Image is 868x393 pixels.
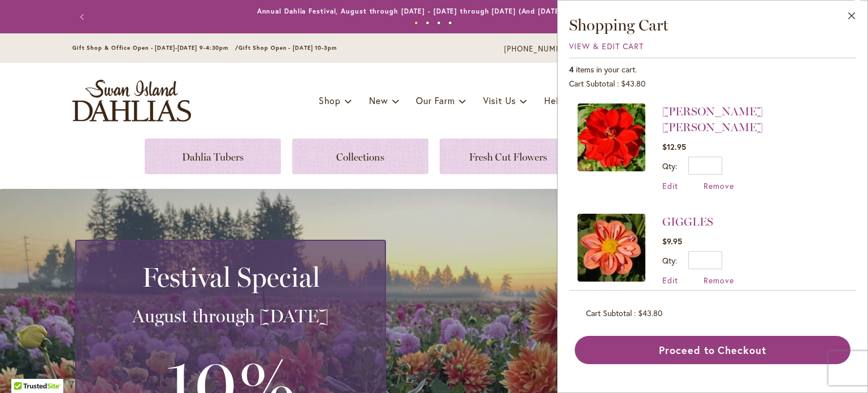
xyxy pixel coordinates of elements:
a: store logo [72,80,191,122]
h3: August through [DATE] [90,305,371,327]
a: [PHONE_NUMBER] [504,44,572,55]
span: Help Center [544,94,596,106]
span: Gift Shop & Office Open - [DATE]-[DATE] 9-4:30pm / [72,44,238,51]
span: Cart Subtotal [569,78,615,89]
span: 4 [569,64,574,75]
button: 2 of 4 [426,21,429,25]
a: Annual Dahlia Festival, August through [DATE] - [DATE] through [DATE] (And [DATE]) 9-am5:30pm [257,7,611,15]
a: Remove [704,180,734,191]
span: Cart Subtotal [586,308,632,318]
span: Shop [319,94,341,106]
button: 1 of 4 [414,21,418,25]
a: Remove [704,275,734,286]
span: Our Farm [416,94,454,106]
a: View & Edit Cart [569,41,644,51]
button: Previous [72,6,95,28]
a: MOLLY ANN [578,103,645,191]
span: Visit Us [483,94,516,106]
span: Gift Shop Open - [DATE] 10-3pm [238,44,337,51]
a: GIGGLES [578,214,645,286]
span: Shopping Cart [569,15,669,34]
span: $43.80 [621,78,645,89]
span: $9.95 [662,236,682,247]
label: Qty [662,255,677,266]
h2: Festival Special [90,261,371,293]
img: MOLLY ANN [578,103,645,171]
span: $43.80 [638,308,662,318]
button: 3 of 4 [437,21,441,25]
span: $12.95 [662,141,686,152]
span: items in your cart. [576,64,637,75]
span: New [369,94,388,106]
a: Edit [662,275,678,286]
button: Proceed to Checkout [575,336,850,364]
label: Qty [662,161,677,171]
a: Edit [662,180,678,191]
a: GIGGLES [662,215,713,228]
a: [PERSON_NAME] [PERSON_NAME] [662,105,763,134]
button: 4 of 4 [448,21,452,25]
img: GIGGLES [578,214,645,282]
